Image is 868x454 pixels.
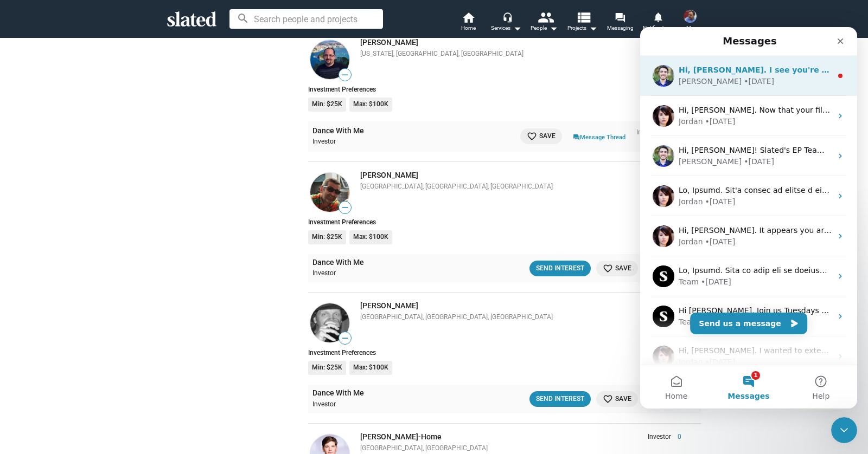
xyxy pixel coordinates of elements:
a: Fred Studier [308,301,352,345]
li: Max: $100K [349,361,392,375]
a: [PERSON_NAME] [360,38,418,47]
img: Profile image for Jordan [12,319,34,340]
li: Max: $100K [349,98,392,112]
button: Send Interest [529,391,591,407]
a: Dance With Me [312,257,364,268]
a: Home [449,11,487,35]
a: [PERSON_NAME]-Home [360,432,442,441]
mat-icon: question_answer [573,133,580,142]
span: Messaging [607,22,634,35]
button: Messages [72,338,144,381]
a: Message Thread [573,131,626,142]
mat-icon: headset_mic [502,12,512,22]
li: Min: $25K [308,361,346,375]
div: • [DATE] [65,209,95,220]
button: Robert DiGregorio JrMe [677,8,703,36]
button: People [525,11,563,35]
button: Help [145,338,217,381]
div: Investment Preferences [308,349,701,356]
div: Investment Preferences [308,86,701,93]
div: [GEOGRAPHIC_DATA], [GEOGRAPHIC_DATA] [360,444,681,453]
div: Send Interest [536,393,584,405]
li: Min: $25K [308,98,346,112]
mat-icon: forum [615,12,625,22]
iframe: Intercom live chat [831,417,857,443]
span: 0 [671,433,681,442]
div: [US_STATE], [GEOGRAPHIC_DATA], [GEOGRAPHIC_DATA] [360,50,681,59]
mat-icon: arrow_drop_down [510,22,524,35]
li: Min: $25K [308,230,346,244]
img: Dennis Hefter [310,173,349,212]
input: Search people and projects [229,9,383,29]
a: Notifications [639,11,677,35]
mat-icon: view_list [576,9,591,25]
div: Investor [312,400,443,409]
div: [GEOGRAPHIC_DATA], [GEOGRAPHIC_DATA], [GEOGRAPHIC_DATA] [360,183,681,191]
a: Dance With Me [312,388,364,398]
span: Me [686,22,694,35]
mat-icon: favorite_border [603,263,613,274]
a: Messaging [601,11,639,35]
div: • [DATE] [61,249,91,261]
a: [PERSON_NAME] [360,171,418,179]
span: Home [461,22,476,35]
img: Profile image for Jordan [12,198,34,220]
span: — [339,70,351,80]
img: Profile image for Jordan [12,158,34,180]
mat-icon: people [538,9,553,25]
iframe: Intercom live chat [640,27,857,408]
div: [PERSON_NAME] [39,129,101,140]
div: Investment Preferences [308,218,701,226]
div: Jordan [39,209,63,220]
div: Investor [312,269,443,278]
span: Help [172,365,189,373]
img: Eric Gleit [310,40,349,79]
span: — [339,333,351,343]
div: [GEOGRAPHIC_DATA], [GEOGRAPHIC_DATA], [GEOGRAPHIC_DATA] [360,313,681,322]
img: Profile image for Team [12,238,34,260]
span: Save [603,393,631,405]
div: People [531,22,558,35]
a: Dennis Hefter [308,171,352,214]
span: Projects [567,22,597,35]
button: Send Interest [529,261,591,276]
button: Send us a message [50,286,167,307]
span: Investor [648,433,671,442]
span: Home [25,365,47,373]
mat-icon: arrow_drop_down [547,22,560,35]
a: Dance With Me [312,126,364,136]
div: Jordan [39,329,63,341]
div: Team [39,289,59,301]
div: Jordan [39,89,63,100]
span: Notifications [643,22,673,35]
a: Eric Gleit [308,38,352,81]
div: • [DATE] [65,89,95,100]
div: Jordan [39,169,63,180]
img: Fred Studier [310,303,349,342]
div: • [DATE] [104,129,134,140]
span: Save [527,131,556,142]
div: Investor [312,138,510,146]
img: Profile image for Mitchell [12,118,34,140]
img: Robert DiGregorio Jr [684,10,697,23]
button: Save [596,391,638,407]
button: Projects [563,11,601,35]
mat-icon: notifications [653,11,663,22]
div: • [DATE] [65,329,95,341]
div: Send Interest [536,263,584,274]
mat-icon: favorite_border [527,131,537,141]
span: — [339,203,351,213]
span: Save [603,263,631,274]
mat-icon: arrow_drop_down [586,22,599,35]
img: Profile image for Team [12,278,34,300]
div: Team [39,249,59,261]
button: Save [596,261,638,276]
div: Interest Sent [636,128,673,137]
